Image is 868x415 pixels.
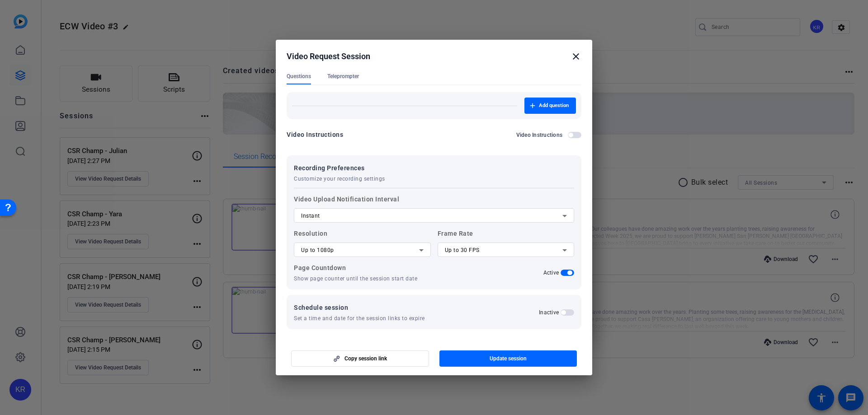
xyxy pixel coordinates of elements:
div: Video Instructions [287,129,343,140]
span: Update session [490,355,527,362]
span: Up to 1080p [301,247,334,253]
span: Recording Preferences [294,163,385,173]
button: Copy session link [291,350,429,367]
span: Teleprompter [327,73,359,80]
h2: Video Instructions [516,131,563,139]
p: Page Countdown [294,262,431,273]
label: Frame Rate [438,228,575,257]
label: Resolution [294,228,431,257]
span: Set a time and date for the session links to expire [294,315,425,322]
span: Up to 30 FPS [445,247,480,253]
span: Schedule session [294,302,425,313]
label: Video Upload Notification Interval [294,194,574,223]
span: Questions [287,73,311,80]
button: Add question [524,98,576,114]
span: Add question [539,102,569,109]
span: Instant [301,213,320,219]
span: Copy session link [344,355,387,362]
h2: Active [543,269,559,276]
div: Video Request Session [287,51,581,62]
span: Customize your recording settings [294,175,385,182]
mat-icon: close [571,51,581,62]
button: Update session [439,350,577,367]
p: Show page counter until the session start date [294,275,431,282]
h2: Inactive [539,309,559,316]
